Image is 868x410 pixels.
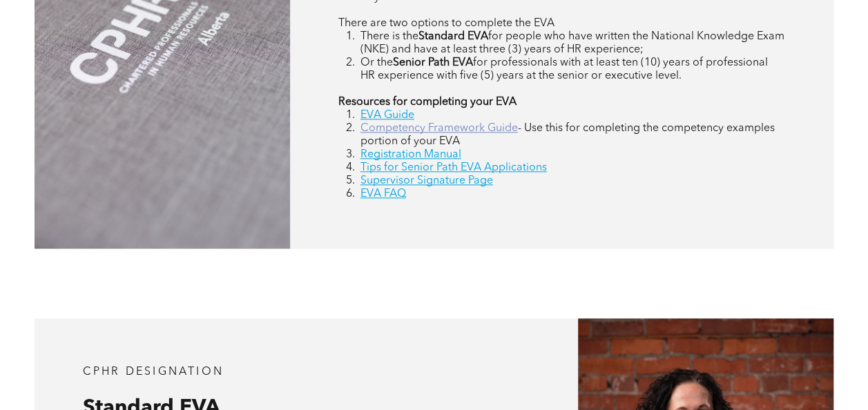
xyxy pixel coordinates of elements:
a: Supervisor Signature Page [360,175,493,186]
span: for professionals with at least ten (10) years of professional HR experience with five (5) years ... [360,57,768,81]
span: There is the [360,31,418,42]
strong: Standard EVA [418,31,488,42]
strong: Senior Path EVA [393,57,473,68]
span: Or the [360,57,393,68]
span: There are two options to complete the EVA [338,18,554,29]
span: CPHR DESIGNATION [83,367,224,378]
a: EVA Guide [360,110,414,121]
strong: Resources for completing your EVA [338,97,517,108]
a: Registration Manual [360,149,461,160]
span: - Use this for completing the competency examples portion of your EVA [360,123,775,147]
a: Competency Framework Guide [360,123,518,134]
a: Tips for Senior Path EVA Applications [360,162,547,173]
span: for people who have written the National Knowledge Exam (NKE) and have at least three (3) years o... [360,31,784,55]
a: EVA FAQ [360,188,406,199]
